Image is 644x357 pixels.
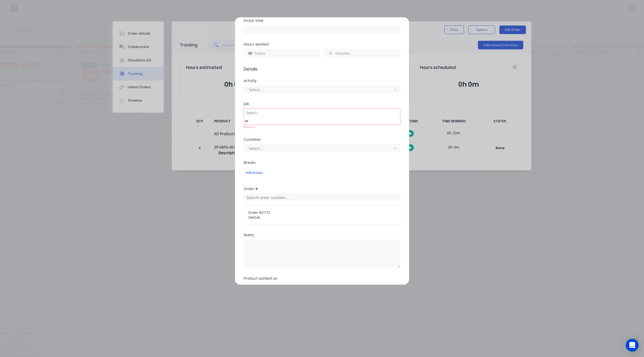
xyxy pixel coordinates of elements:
div: Order # [244,187,400,191]
div: Add breaks [246,169,398,176]
div: Product worked on [244,277,400,280]
label: hours [255,50,320,57]
div: Breaks [244,161,400,164]
input: Search line items... [244,283,400,291]
div: Required [244,125,400,129]
div: Hours worked [244,42,400,46]
div: Open Intercom Messenger [626,339,639,352]
input: 0 [244,49,253,57]
span: Details [244,66,400,72]
div: Notes [244,233,400,237]
input: 0 [324,49,334,57]
label: minutes [335,50,400,57]
div: Finish time [244,19,400,23]
div: Customer [244,138,400,141]
div: Activity [244,79,400,83]
span: Zekitek [248,215,396,220]
span: Order # 2772 [248,210,396,215]
input: Search order number... [244,193,400,201]
div: Job [244,102,400,106]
